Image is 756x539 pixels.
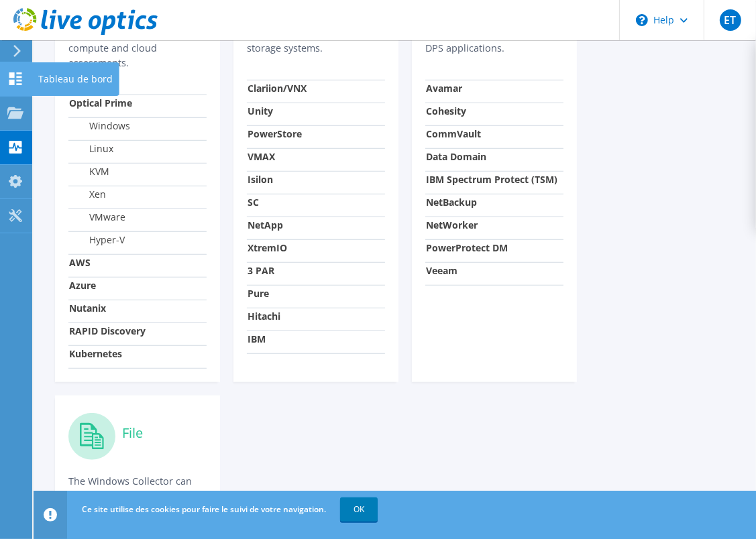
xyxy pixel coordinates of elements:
[69,279,96,292] strong: Azure
[82,503,326,515] span: Ce site utilise des cookies pour faire le suivi de votre navigation.
[426,127,481,140] strong: CommVault
[248,82,307,95] strong: Clariion/VNX
[248,150,275,163] strong: VMAX
[426,150,486,163] strong: Data Domain
[69,302,106,314] strong: Nutanix
[426,196,477,208] strong: NetBackup
[69,97,132,109] strong: Optical Prime
[248,127,302,140] strong: PowerStore
[69,165,109,178] label: KVM
[426,82,462,95] strong: Avamar
[69,188,106,201] label: Xen
[426,173,557,186] strong: IBM Spectrum Protect (TSM)
[248,196,259,208] strong: SC
[248,287,269,300] strong: Pure
[69,142,113,156] label: Linux
[69,256,91,269] strong: AWS
[69,324,146,337] strong: RAPID Discovery
[248,241,287,254] strong: XtremIO
[426,219,478,231] strong: NetWorker
[69,211,125,224] label: VMware
[426,241,508,254] strong: PowerProtect DM
[68,474,207,503] p: The Windows Collector can provide file level assessments.
[636,14,648,26] svg: \n
[426,105,466,117] strong: Cohesity
[248,310,280,322] strong: Hitachi
[122,426,143,440] label: File
[248,333,266,345] strong: IBM
[248,264,274,277] strong: 3 PAR
[248,219,283,231] strong: NetApp
[69,233,125,247] label: Hyper-V
[32,62,119,96] div: Tableau de bord
[69,347,122,360] strong: Kubernetes
[340,497,378,522] a: OK
[248,173,273,186] strong: Isilon
[426,264,457,277] strong: Veeam
[69,119,130,133] label: Windows
[248,105,273,117] strong: Unity
[720,9,741,31] span: ET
